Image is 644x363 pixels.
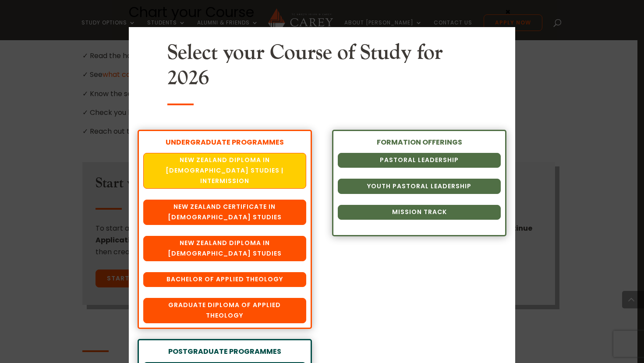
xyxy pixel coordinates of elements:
[129,4,515,20] div: Chart your Course
[143,200,306,225] a: New Zealand Certificate in [DEMOGRAPHIC_DATA] Studies
[143,298,306,323] a: Graduate Diploma of Applied Theology
[143,272,306,287] a: Bachelor of Applied Theology
[143,346,306,357] div: POSTGRADUATE PROGRAMMES
[167,40,477,95] h2: Select your Course of Study for 2026
[143,236,306,261] a: New Zealand Diploma in [DEMOGRAPHIC_DATA] Studies
[338,179,501,194] a: Youth Pastoral Leadership
[503,7,512,15] button: Close
[338,153,501,168] a: Pastoral Leadership
[338,205,501,220] a: Mission Track
[143,137,306,148] div: UNDERGRADUATE PROGRAMMES
[338,137,501,148] div: FORMATION OFFERINGS
[143,153,306,189] a: New Zealand Diploma in [DEMOGRAPHIC_DATA] Studies | Intermission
